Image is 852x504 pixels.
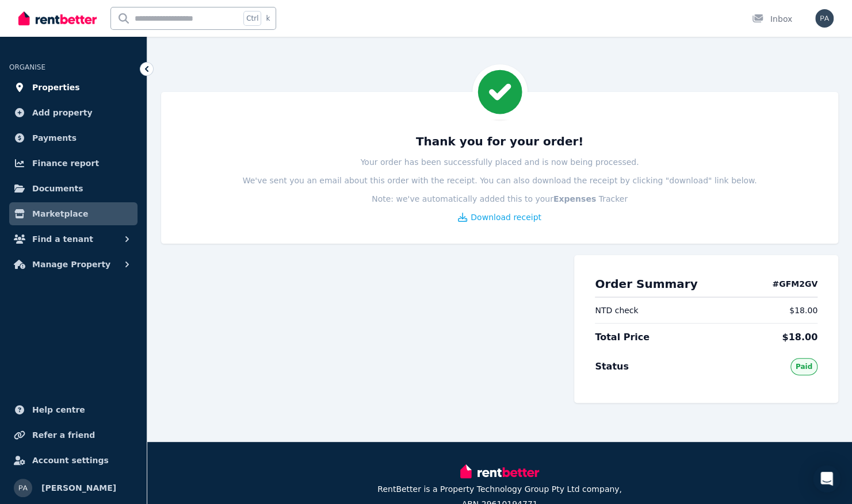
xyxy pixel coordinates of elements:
div: Inbox [752,13,792,25]
button: Find a tenant [9,228,137,251]
a: Refer a friend [9,424,137,447]
a: Documents [9,177,137,200]
h4: # GFM2GV [772,278,817,290]
span: Download receipt [471,211,541,223]
span: Marketplace [32,207,88,221]
span: k [266,14,270,23]
span: Finance report [32,156,99,170]
img: payel bhattacharjee [815,9,834,28]
span: Add property [32,106,93,120]
span: $18.00 [782,330,817,344]
b: Expenses [553,194,596,203]
a: Payments [9,126,137,149]
button: Manage Property [9,253,137,276]
a: Marketplace [9,202,137,225]
span: Properties [32,80,80,94]
p: Your order has been successfully placed and is now being processed. [361,156,639,168]
img: payel bhattacharjee [14,479,32,497]
span: Manage Property [32,257,110,271]
a: Account settings [9,449,137,472]
span: Total Price [595,330,649,344]
span: Ctrl [243,11,261,26]
span: Find a tenant [32,232,93,246]
h2: Order Summary [595,276,697,292]
p: We've sent you an email about this order with the receipt. You can also download the receipt by c... [243,175,757,186]
h3: Thank you for your order! [416,133,583,149]
p: RentBetter is a Property Technology Group Pty Ltd company, [377,483,622,495]
img: RentBetter [18,10,97,27]
span: Refer a friend [32,428,95,442]
span: Payments [32,131,77,145]
a: Add property [9,101,137,124]
span: ORGANISE [9,63,45,71]
span: NTD check [595,305,638,316]
span: Status [595,360,629,374]
p: Note: we've automatically added this to your Tracker [372,193,628,205]
span: Account settings [32,453,109,467]
span: [PERSON_NAME] [41,481,116,495]
span: Documents [32,182,83,195]
span: Paid [796,362,812,371]
a: Help centre [9,398,137,421]
div: Open Intercom Messenger [813,465,840,493]
a: Properties [9,76,137,99]
a: Finance report [9,152,137,175]
span: Help centre [32,403,85,417]
img: RentBetter [460,463,538,480]
span: $18.00 [789,305,817,316]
